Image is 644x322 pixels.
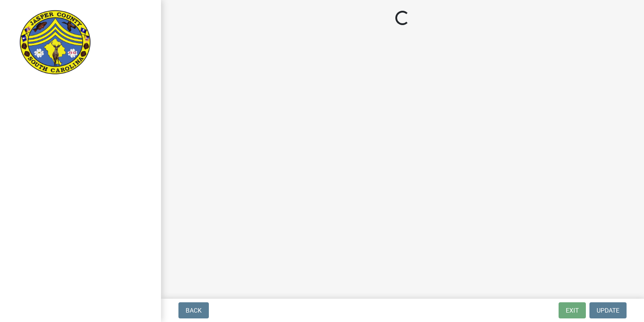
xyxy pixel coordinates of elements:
button: Exit [559,302,586,318]
span: Back [186,307,202,314]
span: Update [597,307,619,314]
img: Jasper County, South Carolina [18,9,93,77]
button: Update [589,302,627,318]
button: Back [178,302,209,318]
